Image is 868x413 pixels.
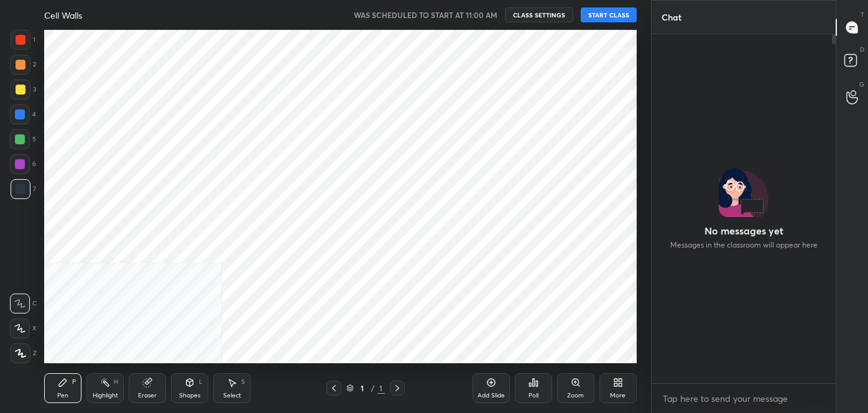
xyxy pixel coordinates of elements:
div: 1 [356,384,369,392]
p: D [860,45,864,54]
div: 6 [10,154,36,174]
div: Z [11,343,37,363]
div: Shapes [179,392,200,399]
div: Pen [57,392,68,399]
div: More [610,392,626,399]
div: 1 [377,383,385,394]
div: Add Slide [478,392,505,399]
div: P [72,379,76,385]
h5: WAS SCHEDULED TO START AT 11:00 AM [354,9,497,21]
p: G [859,80,864,89]
div: L [199,379,203,385]
div: 2 [11,55,36,75]
h4: Cell Walls [44,9,82,21]
div: 3 [11,80,36,100]
p: Chat [652,1,691,34]
button: START CLASS [581,7,637,22]
div: Poll [529,392,538,399]
div: Eraser [138,392,157,399]
p: T [861,10,864,19]
div: 4 [10,104,36,124]
div: C [10,294,37,313]
div: S [241,379,245,385]
div: H [114,379,118,385]
div: Highlight [93,392,118,399]
div: 5 [10,129,36,149]
div: Select [223,392,241,399]
div: 1 [11,30,35,50]
div: / [371,384,375,392]
div: 7 [11,179,36,199]
div: X [10,318,37,338]
div: Zoom [567,392,584,399]
button: CLASS SETTINGS [505,7,573,22]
